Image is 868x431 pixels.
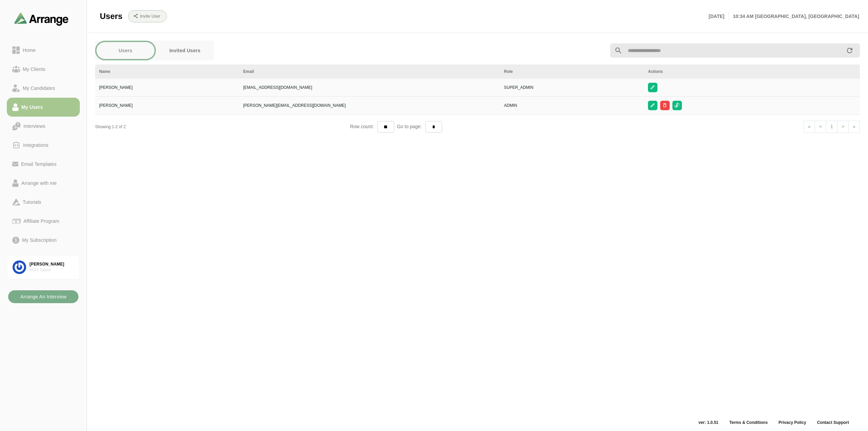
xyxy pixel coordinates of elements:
span: Row count: [350,124,377,129]
a: [PERSON_NAME]HOA Talent [7,255,80,279]
a: Privacy Policy [773,420,812,425]
a: My Users [7,98,80,117]
div: Name [99,68,235,75]
div: ADMIN [504,102,640,109]
button: Invite User [128,10,167,22]
a: My Subscription [7,231,80,250]
b: Arrange An Interview [20,290,67,303]
div: [PERSON_NAME] [99,84,235,91]
a: My Candidates [7,79,80,98]
a: Users [95,41,156,60]
div: HOA Talent [30,267,74,273]
div: Role [504,68,640,75]
div: Email [243,68,496,75]
div: Integrations [20,141,51,149]
a: Email Templates [7,155,80,174]
div: Interviews [21,122,48,130]
p: [DATE] [709,12,729,20]
a: Integrations [7,136,80,155]
img: arrangeai-name-small-logo.4d2b8aee.svg [14,12,69,25]
div: Actions [648,68,856,75]
div: [EMAIL_ADDRESS][DOMAIN_NAME] [243,84,496,91]
a: Affiliate Program [7,212,80,231]
div: [PERSON_NAME] [30,261,74,267]
span: Users [100,11,123,21]
a: Tutorials [7,193,80,212]
a: My Clients [7,60,80,79]
div: SUPER_ADMIN [504,84,640,91]
div: My Clients [20,65,48,73]
a: Terms & Conditions [724,420,773,425]
div: My Candidates [20,84,58,92]
div: Email Templates [18,160,59,168]
button: Users [96,42,155,59]
a: Home [7,41,80,60]
div: Showing 1-2 of 2 [95,124,350,130]
button: Invited Users [156,42,214,59]
a: Contact Support [812,420,854,425]
div: [PERSON_NAME][EMAIL_ADDRESS][DOMAIN_NAME] [243,102,496,109]
div: My Users [19,103,46,111]
span: Go to page: [394,124,425,129]
div: Affiliate Program [21,217,62,225]
p: 10:34 AM [GEOGRAPHIC_DATA], [GEOGRAPHIC_DATA] [729,12,859,20]
div: My Subscription [19,236,59,244]
a: Arrange with me [7,174,80,193]
b: Invite User [140,14,160,19]
div: Arrange with me [19,179,59,187]
i: appended action [846,46,854,55]
button: Arrange An Interview [8,290,78,303]
a: Interviews [7,117,80,136]
div: [PERSON_NAME] [99,102,235,109]
div: Tutorials [20,198,44,206]
span: ver: 1.0.51 [693,420,724,425]
div: Home [20,46,38,54]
